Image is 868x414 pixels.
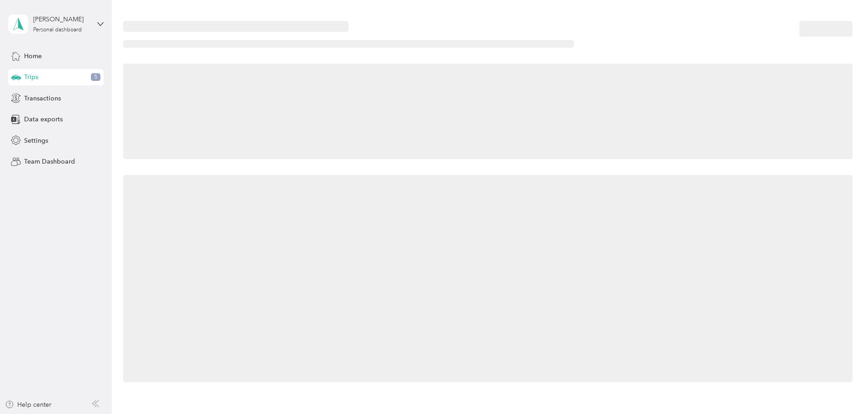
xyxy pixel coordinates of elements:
span: Home [24,51,42,61]
div: Personal dashboard [33,27,82,33]
button: Help center [5,400,51,409]
span: Transactions [24,94,61,103]
span: Settings [24,136,48,145]
span: Trips [24,72,38,82]
span: Data exports [24,115,63,124]
span: Team Dashboard [24,157,75,166]
iframe: Everlance-gr Chat Button Frame [817,363,868,414]
span: 5 [91,73,100,81]
div: [PERSON_NAME] [33,15,90,24]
